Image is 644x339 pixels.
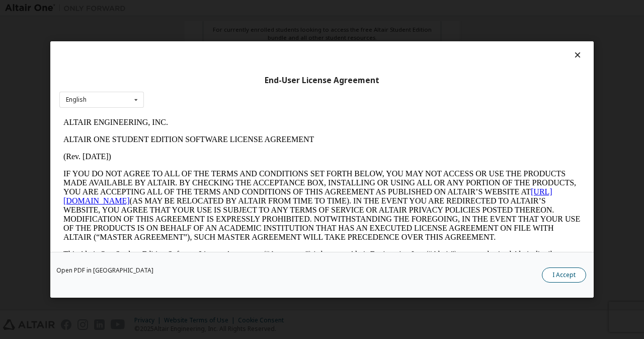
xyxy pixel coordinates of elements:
p: ALTAIR ONE STUDENT EDITION SOFTWARE LICENSE AGREEMENT [4,21,521,30]
p: This Altair One Student Edition Software License Agreement (“Agreement”) is between Altair Engine... [4,136,521,172]
p: ALTAIR ENGINEERING, INC. [4,4,521,13]
a: Open PDF in [GEOGRAPHIC_DATA] [56,267,153,274]
a: [URL][DOMAIN_NAME] [4,74,493,91]
p: IF YOU DO NOT AGREE TO ALL OF THE TERMS AND CONDITIONS SET FORTH BELOW, YOU MAY NOT ACCESS OR USE... [4,55,521,128]
div: End-User License Agreement [59,76,585,86]
p: (Rev. [DATE]) [4,38,521,47]
button: I Accept [542,267,586,283]
div: English [66,97,87,103]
